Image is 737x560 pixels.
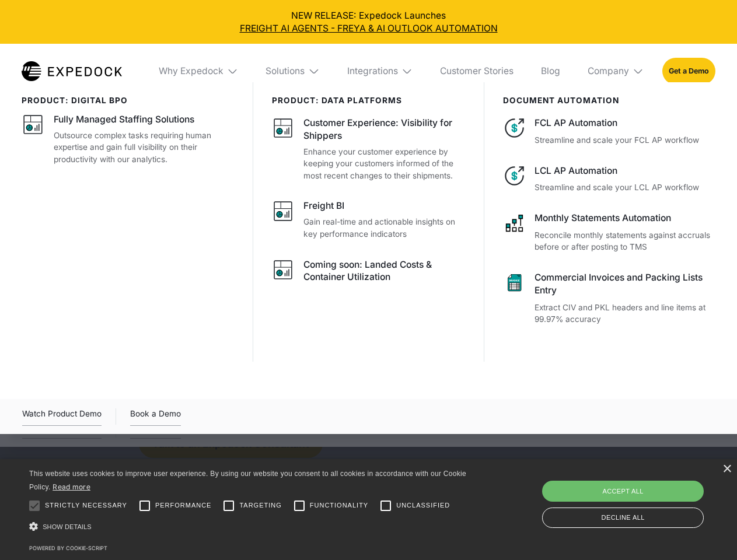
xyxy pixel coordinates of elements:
a: Book a Demo [130,407,181,426]
p: Enhance your customer experience by keeping your customers informed of the most recent changes to... [303,146,466,182]
a: Commercial Invoices and Packing Lists EntryExtract CIV and PKL headers and line items at 99.97% a... [503,271,715,325]
span: Performance [155,501,212,510]
a: LCL AP AutomationStreamline and scale your LCL AP workflow [503,164,715,194]
div: Freight BI [303,199,344,212]
a: Coming soon: Landed Costs & Container Utilization [272,258,466,288]
p: Gain real-time and actionable insights on key performance indicators [303,216,466,240]
a: Fully Managed Staffing SolutionsOutsource complex tasks requiring human expertise and gain full v... [22,113,235,165]
a: FREIGHT AI AGENTS - FREYA & AI OUTLOOK AUTOMATION [9,22,728,35]
span: Show details [43,523,92,530]
div: Customer Experience: Visibility for Shippers [303,117,466,142]
a: Get a Demo [662,58,715,84]
a: Blog [532,44,569,99]
a: Powered by cookie-script [29,545,107,551]
div: FCL AP Automation [535,117,715,129]
span: Unclassified [396,501,450,510]
a: Monthly Statements AutomationReconcile monthly statements against accruals before or after postin... [503,212,715,253]
a: Customer Experience: Visibility for ShippersEnhance your customer experience by keeping your cust... [272,117,466,181]
div: Solutions [266,65,305,77]
div: Monthly Statements Automation [535,212,715,225]
p: Streamline and scale your FCL AP workflow [535,134,715,146]
div: product: digital bpo [22,96,235,105]
div: PRODUCT: data platforms [272,96,466,105]
div: Coming soon: Landed Costs & Container Utilization [303,258,466,284]
p: Reconcile monthly statements against accruals before or after posting to TMS [535,229,715,253]
span: Functionality [310,501,368,510]
div: Integrations [338,44,422,99]
div: Fully Managed Staffing Solutions [54,113,194,126]
div: Show details [29,519,470,535]
a: Customer Stories [431,44,522,99]
div: Commercial Invoices and Packing Lists Entry [535,271,715,297]
p: Extract CIV and PKL headers and line items at 99.97% accuracy [535,302,715,325]
div: Why Expedock [149,44,247,99]
iframe: Chat Widget [543,434,737,560]
a: open lightbox [22,407,102,426]
a: Freight BIGain real-time and actionable insights on key performance indicators [272,199,466,240]
span: Strictly necessary [45,501,127,510]
div: Integrations [347,65,398,77]
div: Watch Product Demo [22,407,102,426]
span: This website uses cookies to improve user experience. By using our website you consent to all coo... [29,470,466,491]
div: document automation [503,96,715,105]
a: FCL AP AutomationStreamline and scale your FCL AP workflow [503,117,715,146]
div: Why Expedock [159,65,223,77]
span: Targeting [239,501,281,510]
p: Streamline and scale your LCL AP workflow [535,181,715,194]
div: NEW RELEASE: Expedock Launches [9,9,728,35]
div: Company [588,65,629,77]
p: Outsource complex tasks requiring human expertise and gain full visibility on their productivity ... [54,129,235,166]
div: Company [578,44,653,99]
div: Solutions [257,44,329,99]
a: Read more [53,482,90,491]
div: LCL AP Automation [535,164,715,177]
